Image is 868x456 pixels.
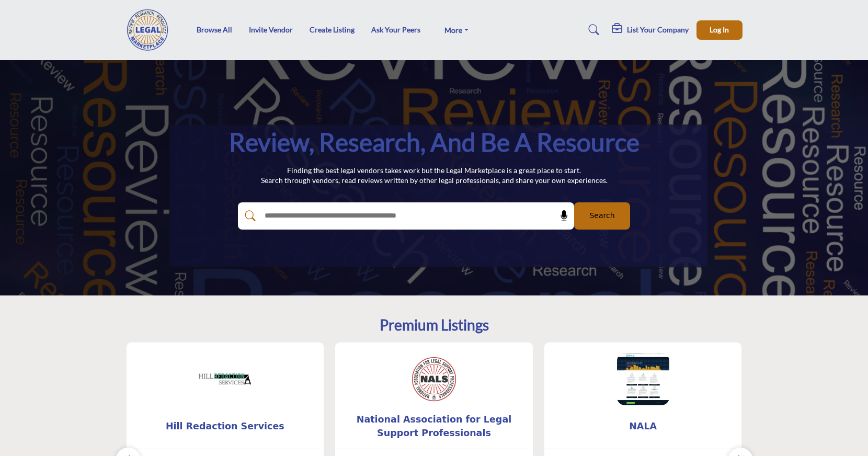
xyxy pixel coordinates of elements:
h1: Review, Research, and be a Resource [229,126,639,158]
b: Hill Redaction Services [142,413,309,440]
a: National Association for Legal Support Professionals [335,413,533,440]
button: Search [574,202,630,230]
p: Search through vendors, read reviews written by other legal professionals, and share your own exp... [261,175,608,186]
a: Browse All [197,25,232,34]
img: National Association for Legal Support Professionals [408,353,460,405]
button: Log In [696,20,743,40]
a: Hill Redaction Services [127,413,324,440]
b: National Association for Legal Support Professionals [351,413,517,440]
img: NALA [617,353,669,405]
a: Create Listing [310,25,355,34]
img: Site Logo [126,9,175,51]
h2: Premium Listings [380,316,489,334]
a: NALA [544,413,742,440]
span: NALA [560,419,726,433]
span: Search [589,210,614,221]
b: NALA [560,413,726,440]
h5: List Your Company [627,25,689,35]
a: Ask Your Peers [371,25,420,34]
img: Hill Redaction Services [199,353,251,405]
div: List Your Company [612,24,689,36]
p: Finding the best legal vendors takes work but the Legal Marketplace is a great place to start. [261,165,608,176]
span: Log In [710,25,729,34]
span: Hill Redaction Services [142,419,309,433]
a: More [437,22,476,37]
a: Invite Vendor [249,25,293,34]
a: Search [578,21,606,38]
